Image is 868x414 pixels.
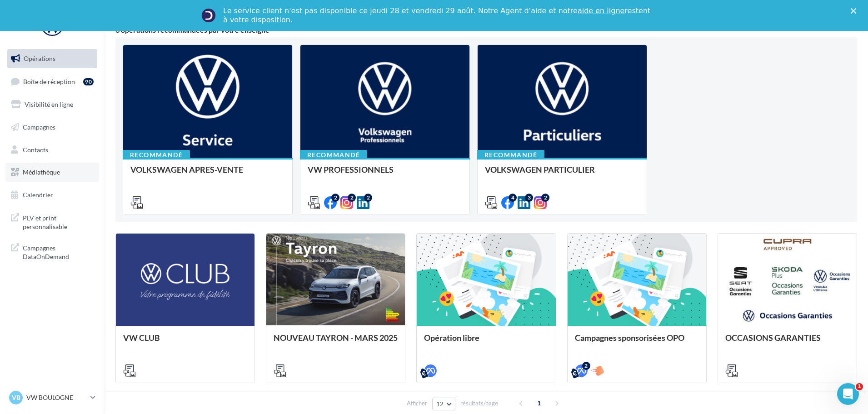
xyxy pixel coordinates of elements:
div: 2 [348,194,356,202]
a: Contacts [5,140,99,160]
img: Profile image for Service-Client [201,8,216,23]
span: VOLKSWAGEN PARTICULIER [485,165,595,175]
span: résultats/page [460,399,498,408]
span: NOUVEAU TAYRON - MARS 2025 [274,333,398,343]
a: aide en ligne [578,6,624,15]
a: Campagnes [5,118,99,137]
a: Boîte de réception90 [5,72,99,91]
a: Visibilité en ligne [5,95,99,114]
a: Campagnes DataOnDemand [5,238,99,265]
div: 3 [525,194,533,202]
span: Opérations [24,55,55,62]
span: 1 [532,396,546,410]
div: Recommandé [477,150,544,160]
div: 90 [83,78,94,85]
a: Médiathèque [5,163,99,182]
span: PLV et print personnalisable [23,212,94,231]
div: 4 [509,194,517,202]
div: Recommandé [123,150,190,160]
span: VB [12,393,20,402]
span: OCCASIONS GARANTIES [725,333,821,343]
span: Afficher [407,399,427,408]
span: Contacts [23,145,48,153]
span: Boîte de réception [23,77,75,85]
a: VB VW BOULOGNE [7,389,97,406]
span: Campagnes DataOnDemand [23,242,94,261]
span: 1 [856,383,863,390]
div: 2 [331,194,339,202]
span: Campagnes [23,123,55,131]
button: 12 [432,398,455,410]
a: PLV et print personnalisable [5,208,99,235]
span: VOLKSWAGEN APRES-VENTE [130,165,243,175]
a: Calendrier [5,185,99,205]
span: 12 [436,400,444,408]
span: Médiathèque [23,168,60,176]
a: Opérations [5,49,99,68]
div: Recommandé [300,150,367,160]
div: 2 [541,194,549,202]
div: Fermer [851,8,860,14]
div: Le service client n'est pas disponible ce jeudi 28 et vendredi 29 août. Notre Agent d'aide et not... [223,6,652,25]
p: VW BOULOGNE [26,393,87,402]
div: 3 opérations recommandées par votre enseigne [115,26,857,34]
span: VW PROFESSIONNELS [308,165,394,175]
span: Calendrier [23,191,53,199]
span: Campagnes sponsorisées OPO [575,333,684,343]
span: Opération libre [424,333,479,343]
span: Visibilité en ligne [25,100,73,108]
div: 2 [582,362,590,370]
div: 2 [364,194,372,202]
span: VW CLUB [123,333,160,343]
iframe: Intercom live chat [837,383,859,405]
